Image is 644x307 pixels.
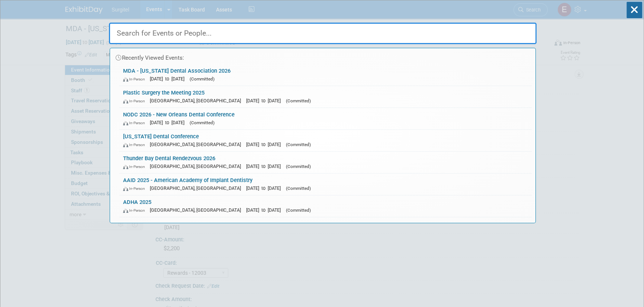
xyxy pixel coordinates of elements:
span: (Committed) [190,76,215,82]
span: [GEOGRAPHIC_DATA], [GEOGRAPHIC_DATA] [150,142,245,147]
a: NODC 2026 - New Orleans Dental Conference In-Person [DATE] to [DATE] (Committed) [119,108,532,129]
span: In-Person [123,164,148,169]
span: In-Person [123,186,148,191]
span: In-Person [123,121,148,125]
a: MDA - [US_STATE] Dental Association 2026 In-Person [DATE] to [DATE] (Committed) [119,64,532,86]
a: Plastic Surgery the Meeting 2025 In-Person [GEOGRAPHIC_DATA], [GEOGRAPHIC_DATA] [DATE] to [DATE] ... [119,86,532,108]
span: [GEOGRAPHIC_DATA], [GEOGRAPHIC_DATA] [150,207,245,213]
input: Search for Events or People... [109,23,537,44]
div: Recently Viewed Events: [114,48,532,64]
span: (Committed) [190,120,215,125]
span: [DATE] to [DATE] [246,207,284,213]
span: [GEOGRAPHIC_DATA], [GEOGRAPHIC_DATA] [150,185,245,191]
span: [DATE] to [DATE] [150,76,188,82]
span: In-Person [123,208,148,213]
span: [GEOGRAPHIC_DATA], [GEOGRAPHIC_DATA] [150,98,245,103]
span: In-Person [123,142,148,147]
span: (Committed) [286,164,311,169]
span: [DATE] to [DATE] [246,185,284,191]
span: In-Person [123,99,148,103]
span: (Committed) [286,98,311,103]
a: [US_STATE] Dental Conference In-Person [GEOGRAPHIC_DATA], [GEOGRAPHIC_DATA] [DATE] to [DATE] (Com... [119,130,532,151]
a: ADHA 2025 In-Person [GEOGRAPHIC_DATA], [GEOGRAPHIC_DATA] [DATE] to [DATE] (Committed) [119,195,532,217]
span: (Committed) [286,186,311,191]
span: [DATE] to [DATE] [150,120,188,125]
span: (Committed) [286,142,311,147]
span: [DATE] to [DATE] [246,98,284,103]
span: [DATE] to [DATE] [246,164,284,169]
span: [DATE] to [DATE] [246,142,284,147]
span: In-Person [123,77,148,82]
a: AAID 2025 - American Academy of Implant Dentistry In-Person [GEOGRAPHIC_DATA], [GEOGRAPHIC_DATA] ... [119,174,532,195]
span: [GEOGRAPHIC_DATA], [GEOGRAPHIC_DATA] [150,164,245,169]
span: (Committed) [286,208,311,213]
a: Thunder Bay Dental Rendezvous 2026 In-Person [GEOGRAPHIC_DATA], [GEOGRAPHIC_DATA] [DATE] to [DATE... [119,152,532,173]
